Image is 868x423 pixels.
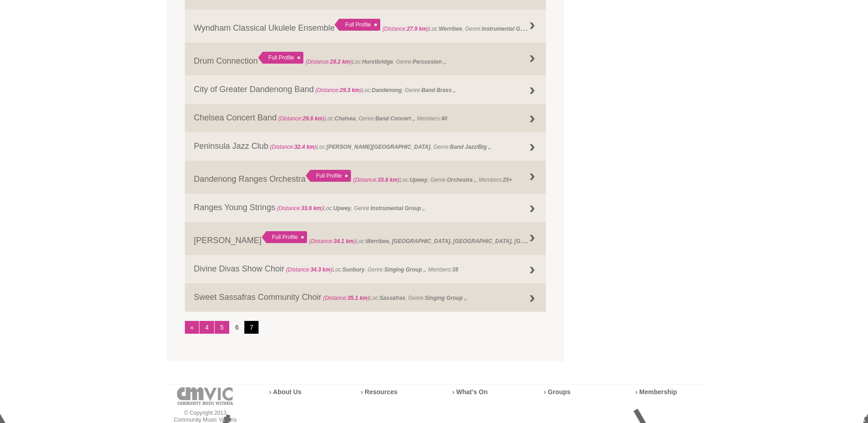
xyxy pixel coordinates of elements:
strong: Werribee, [GEOGRAPHIC_DATA], [GEOGRAPHIC_DATA], [GEOGRAPHIC_DATA], [GEOGRAPHIC_DATA], [GEOGRAPHIC... [366,236,819,245]
a: Dandenong Ranges Orchestra Full Profile (Distance:33.6 km)Loc:Upwey, Genre:Orchestra ,, Members:25+ [185,161,546,194]
span: Loc: , Genre: , [306,59,447,65]
span: Loc: , Genre: , Members: [353,177,512,183]
strong: Upwey [410,177,427,183]
strong: Dandenong [372,87,402,93]
a: › About Us [270,388,302,396]
a: Divine Divas Show Choir (Distance:34.3 km)Loc:Sunbury, Genre:Singing Group ,, Members:35 [185,255,546,283]
strong: 29.6 km [302,115,323,122]
span: Loc: , Genre: , Members: [285,266,458,273]
span: (Distance: ) [309,238,356,244]
img: cmvic-logo-footer.png [177,387,233,405]
a: City of Greater Dandenong Band (Distance:29.3 km)Loc:Dandenong, Genre:Band Brass ,, [185,76,546,104]
span: (Distance: ) [383,26,429,32]
span: Loc: , Genre: , [314,87,456,93]
a: Chelsea Concert Band (Distance:29.6 km)Loc:Chelsea, Genre:Band Concert ,, Members:40 [185,104,546,132]
strong: Chelsea [335,115,356,122]
strong: 27.9 km [407,26,427,32]
span: (Distance: ) [278,115,324,122]
a: › What’s On [453,388,488,396]
a: Peninsula Jazz Club (Distance:32.4 km)Loc:[PERSON_NAME][GEOGRAPHIC_DATA], Genre:Band Jazz/Big ,, [185,132,546,161]
strong: 35 [452,266,458,273]
a: « [185,321,199,334]
a: › Membership [636,388,677,396]
a: 7 [244,321,259,334]
a: 5 [215,321,229,334]
span: Loc: , Genre: , [269,144,491,150]
strong: 33.6 km [377,177,398,183]
strong: Singing Group , [425,295,466,301]
strong: 28.2 km [330,59,350,65]
div: Full Profile [334,19,380,31]
strong: 35.1 km [347,295,367,301]
strong: Upwey [334,205,351,211]
a: [PERSON_NAME] Full Profile (Distance:34.1 km)Loc:Werribee, [GEOGRAPHIC_DATA], [GEOGRAPHIC_DATA], ... [185,222,546,255]
div: Full Profile [306,170,351,182]
span: (Distance: ) [306,59,352,65]
span: (Distance: ) [315,87,361,93]
strong: Instrumental Group , [482,23,535,33]
strong: Instrumental Group , [371,205,424,211]
span: (Distance: ) [277,205,323,211]
a: Sweet Sassafras Community Choir (Distance:35.1 km)Loc:Sassafras, Genre:Singing Group ,, [185,283,546,312]
span: (Distance: ) [286,266,332,273]
strong: 34.1 km [334,238,354,244]
a: Wyndham Classical Ukulele Ensemble Full Profile (Distance:27.9 km)Loc:Werribee, Genre:Instrumenta... [185,10,546,43]
strong: Band Jazz/Big , [450,144,490,150]
span: (Distance: ) [353,177,399,183]
a: Ranges Young Strings (Distance:33.6 km)Loc:Upwey, Genre:Instrumental Group ,, [185,194,546,222]
strong: 40 [441,115,447,122]
a: › Groups [544,388,571,396]
a: 4 [199,321,214,334]
a: › Resources [361,388,398,396]
strong: Werribee [439,26,462,32]
strong: 33.6 km [301,205,321,211]
strong: Hurstbridge [362,59,393,65]
strong: Sunbury [343,266,365,273]
strong: [PERSON_NAME][GEOGRAPHIC_DATA] [327,144,431,150]
span: Loc: , Genre: , [322,295,468,301]
strong: Band Brass , [421,87,455,93]
div: Full Profile [258,52,303,64]
span: (Distance: ) [270,144,316,150]
span: Loc: , Genre: , Members: [277,115,447,122]
span: Loc: , Genre: , Members: [383,23,589,33]
strong: 34.3 km [310,266,330,273]
span: Loc: , Genre: , [275,205,426,211]
li: 6 [230,321,244,334]
div: Full Profile [262,231,307,243]
strong: Singing Group , [384,266,425,273]
strong: Sassafras [380,295,405,301]
strong: Orchestra , [447,177,476,183]
span: (Distance: ) [323,295,369,301]
strong: 25+ [503,177,512,183]
a: Drum Connection Full Profile (Distance:28.2 km)Loc:Hurstbridge, Genre:Percussion ,, [185,43,546,76]
strong: Band Concert , [375,115,414,122]
strong: Percussion , [413,59,445,65]
strong: 29.3 km [340,87,360,93]
strong: 32.4 km [294,144,314,150]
